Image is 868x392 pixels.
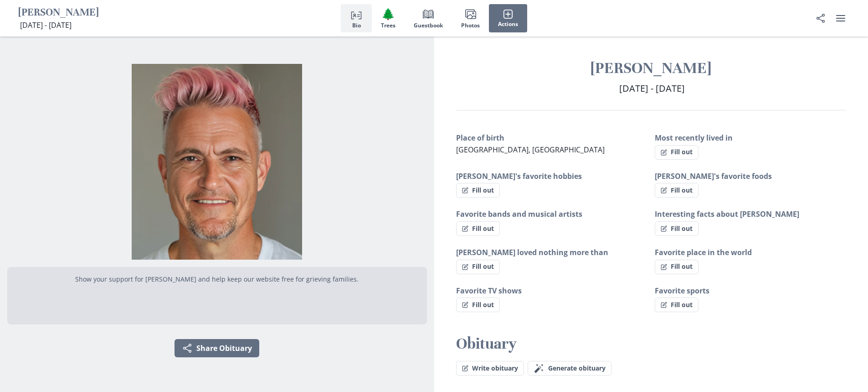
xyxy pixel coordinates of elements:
button: Fill out [456,298,500,312]
button: Trees [372,4,405,32]
button: Fill out [655,183,699,198]
span: Guestbook [414,22,443,29]
h3: Favorite TV shows [456,285,647,296]
span: Bio [352,22,361,29]
button: Fill out [655,260,699,274]
p: Show your support for [PERSON_NAME] and help keep our website free for grieving families. [18,274,416,284]
button: Share Obituary [175,339,259,357]
button: Fill out [456,260,500,274]
button: Fill out [655,145,699,160]
button: user menu [832,9,850,27]
h3: [PERSON_NAME]'s favorite foods [655,171,846,182]
h3: Favorite bands and musical artists [456,209,647,220]
span: Generate obituary [548,365,606,372]
span: Actions [498,21,518,27]
h1: [PERSON_NAME] [18,6,99,20]
h3: [PERSON_NAME]'s favorite hobbies [456,171,647,182]
span: Trees [381,22,395,29]
button: Generate obituary [528,361,611,376]
span: [GEOGRAPHIC_DATA], [GEOGRAPHIC_DATA] [456,145,605,155]
span: Tree [381,7,395,21]
span: [DATE] - [DATE] [619,82,685,94]
h3: Favorite sports [655,285,846,296]
button: Actions [489,4,527,32]
h3: Interesting facts about [PERSON_NAME] [655,209,846,220]
button: Fill out [456,221,500,236]
button: Fill out [655,298,699,312]
h3: Place of birth [456,132,647,143]
h3: Favorite place in the world [655,247,846,258]
button: Guestbook [405,4,452,32]
button: Write obituary [456,361,524,376]
button: Fill out [456,183,500,198]
button: Fill out [655,221,699,236]
h3: [PERSON_NAME] loved nothing more than [456,247,647,258]
img: Photo of Steven [7,64,427,260]
span: [DATE] - [DATE] [20,20,72,30]
button: Share Obituary [812,9,830,27]
button: Bio [341,4,372,32]
button: Photos [452,4,489,32]
div: Open photos full screen [7,57,427,260]
h3: Most recently lived in [655,132,846,143]
h1: [PERSON_NAME] [456,58,847,78]
span: Photos [461,22,480,29]
h2: Obituary [456,334,847,354]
